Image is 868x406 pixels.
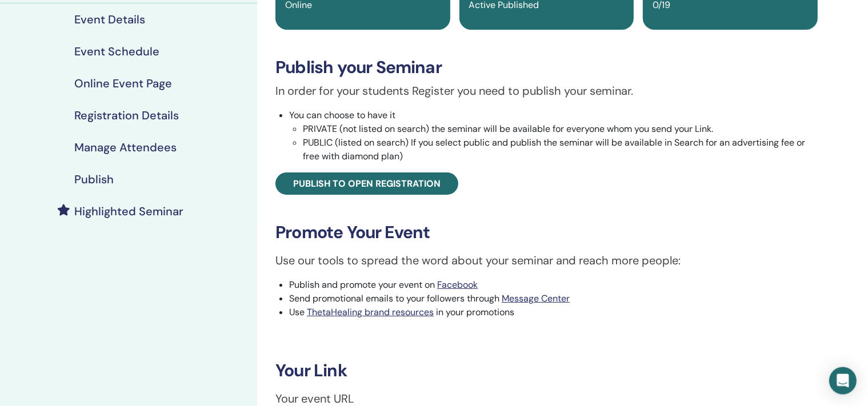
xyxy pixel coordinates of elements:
h3: Promote Your Event [275,222,818,243]
h4: Event Schedule [74,45,159,58]
li: You can choose to have it [289,108,818,163]
h4: Online Event Page [74,77,172,90]
h3: Your Link [275,360,818,381]
h4: Publish [74,172,114,186]
h4: Manage Attendees [74,140,177,154]
li: Publish and promote your event on [289,278,818,292]
div: Open Intercom Messenger [829,367,857,395]
span: Publish to open registration [293,178,441,190]
li: PRIVATE (not listed on search) the seminar will be available for everyone whom you send your Link. [303,122,818,136]
p: In order for your students Register you need to publish your seminar. [275,82,818,99]
a: Message Center [502,292,570,304]
p: Use our tools to spread the word about your seminar and reach more people: [275,252,818,269]
a: Publish to open registration [275,172,458,195]
h4: Highlighted Seminar [74,204,183,218]
h4: Event Details [74,13,145,26]
li: PUBLIC (listed on search) If you select public and publish the seminar will be available in Searc... [303,136,818,163]
h3: Publish your Seminar [275,57,818,78]
li: Send promotional emails to your followers through [289,292,818,305]
h4: Registration Details [74,108,179,122]
li: Use in your promotions [289,305,818,319]
a: ThetaHealing brand resources [307,306,434,318]
a: Facebook [437,279,478,291]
